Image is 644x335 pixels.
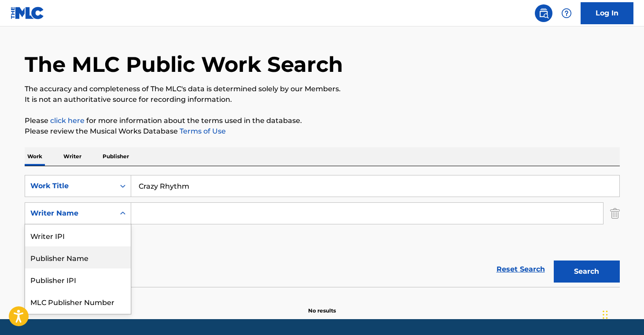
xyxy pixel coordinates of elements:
[603,301,608,328] div: Drag
[25,313,131,335] div: Writer Name
[61,147,84,166] p: Writer
[561,8,572,19] img: help
[25,126,620,137] p: Please review the Musical Works Database
[535,4,552,22] a: Public Search
[100,147,132,166] p: Publisher
[50,116,85,125] a: click here
[30,208,110,219] div: Writer Name
[25,175,620,287] form: Search Form
[25,224,131,246] div: Writer IPI
[538,8,549,19] img: search
[554,261,620,283] button: Search
[25,290,131,313] div: MLC Publisher Number
[25,51,343,78] h1: The MLC Public Work Search
[25,246,131,268] div: Publisher Name
[600,293,644,335] iframe: Chat Widget
[30,181,110,191] div: Work Title
[178,127,226,135] a: Terms of Use
[610,202,620,224] img: Delete Criterion
[25,94,620,105] p: It is not an authoritative source for recording information.
[492,260,549,279] a: Reset Search
[25,147,45,166] p: Work
[25,268,131,290] div: Publisher IPI
[25,115,620,126] p: Please for more information about the terms used in the database.
[25,84,620,94] p: The accuracy and completeness of The MLC's data is determined solely by our Members.
[308,296,336,315] p: No results
[581,2,633,24] a: Log In
[558,4,575,22] div: Help
[11,7,44,19] img: MLC Logo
